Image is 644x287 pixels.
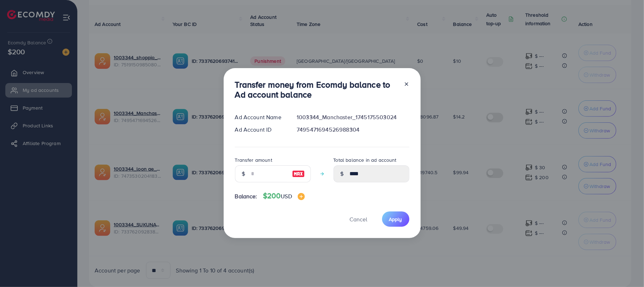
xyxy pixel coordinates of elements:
[298,193,305,200] img: image
[389,216,402,223] span: Apply
[281,192,292,200] span: USD
[382,211,409,227] button: Apply
[341,211,376,227] button: Cancel
[291,113,415,121] div: 1003344_Manchaster_1745175503024
[350,215,368,223] span: Cancel
[614,255,639,282] iframe: Chat
[291,126,415,134] div: 7495471694526988304
[292,170,305,178] img: image
[263,192,305,200] h4: $200
[229,126,291,134] div: Ad Account ID
[235,192,257,200] span: Balance:
[229,113,291,121] div: Ad Account Name
[235,156,272,164] label: Transfer amount
[235,79,398,100] h3: Transfer money from Ecomdy balance to Ad account balance
[334,156,397,164] label: Total balance in ad account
